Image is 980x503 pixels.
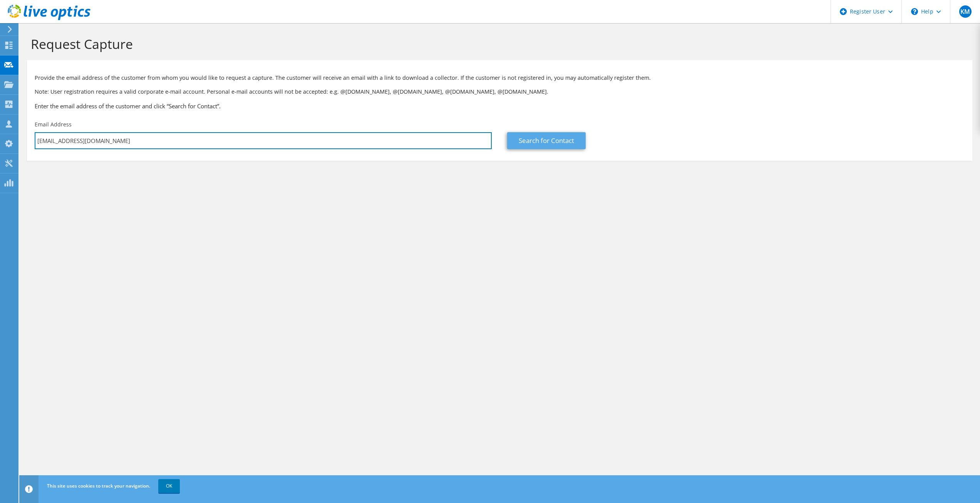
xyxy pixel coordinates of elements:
a: Search for Contact [507,132,586,149]
h3: Enter the email address of the customer and click “Search for Contact”. [35,102,965,110]
svg: \n [911,8,918,15]
p: Note: User registration requires a valid corporate e-mail account. Personal e-mail accounts will ... [35,87,965,96]
a: OK [158,479,180,493]
p: Provide the email address of the customer from whom you would like to request a capture. The cust... [35,74,965,82]
h1: Request Capture [31,36,965,52]
span: KM [959,5,972,18]
label: Email Address [35,121,72,128]
span: This site uses cookies to track your navigation. [47,483,150,489]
